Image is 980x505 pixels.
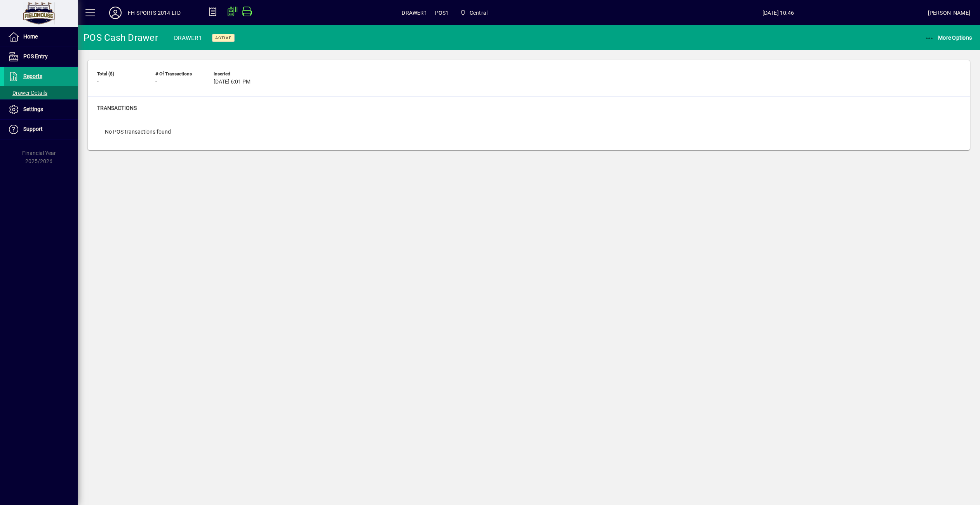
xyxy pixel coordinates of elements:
div: DRAWER1 [174,32,202,44]
a: Support [4,120,78,139]
span: # of Transactions [155,71,202,77]
span: Home [23,33,38,40]
a: POS Entry [4,47,78,66]
span: POS1 [435,7,449,19]
button: Profile [103,6,128,20]
span: Total ($) [97,71,144,77]
a: Home [4,27,78,47]
span: Central [470,7,487,19]
span: Support [23,126,43,132]
div: [PERSON_NAME] [928,7,970,19]
button: More Options [923,31,974,45]
div: POS Cash Drawer [84,31,158,44]
span: Central [456,6,491,20]
span: Inserted [214,71,260,77]
span: Reports [23,73,42,79]
span: Drawer Details [8,90,47,96]
span: POS Entry [23,53,48,59]
span: [DATE] 6:01 PM [214,79,251,85]
span: DRAWER1 [402,7,427,19]
a: Settings [4,100,78,119]
span: Active [215,35,232,40]
span: Settings [23,106,43,112]
div: No POS transactions found [97,120,179,144]
a: Drawer Details [4,86,78,99]
span: - [155,79,157,85]
span: More Options [925,35,972,41]
span: - [97,79,99,85]
span: Transactions [97,105,137,111]
span: [DATE] 10:46 [628,7,928,19]
div: FH SPORTS 2014 LTD [128,7,181,19]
